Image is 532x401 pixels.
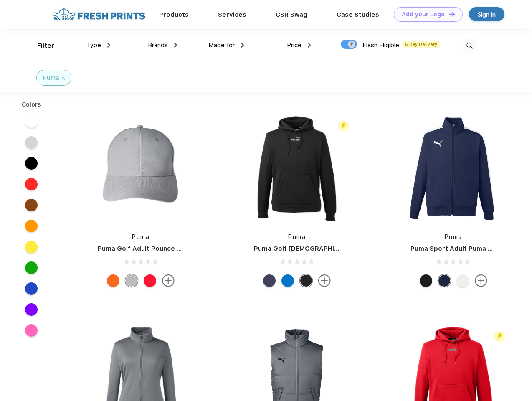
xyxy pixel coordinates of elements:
[208,41,235,49] span: Made for
[449,12,455,16] img: DT
[241,43,244,48] img: dropdown.png
[15,100,48,109] div: Colors
[254,245,409,252] a: Puma Golf [DEMOGRAPHIC_DATA]' Icon Golf Polo
[50,7,148,22] img: fo%20logo%202.webp
[107,43,110,48] img: dropdown.png
[338,120,349,132] img: flash_active_toggle.svg
[445,233,462,240] a: Puma
[174,43,177,48] img: dropdown.png
[463,39,476,53] img: desktop_search.svg
[162,274,175,287] img: more.svg
[398,113,509,224] img: func=resize&h=266
[98,245,225,252] a: Puma Golf Adult Pounce Adjustable Cap
[218,11,246,18] a: Services
[107,274,119,287] div: Vibrant Orange
[125,274,138,287] div: Quarry
[402,11,445,18] div: Add your Logo
[494,331,505,342] img: flash_active_toggle.svg
[420,274,432,287] div: Puma Black
[478,10,496,19] div: Sign in
[438,274,451,287] div: Peacoat
[300,274,312,287] div: Puma Black
[148,41,168,49] span: Brands
[62,77,65,80] img: filter_cancel.svg
[362,41,399,49] span: Flash Eligible
[288,233,306,240] a: Puma
[132,233,149,240] a: Puma
[308,43,311,48] img: dropdown.png
[469,7,504,21] a: Sign in
[318,274,331,287] img: more.svg
[263,274,276,287] div: Peacoat
[37,41,54,51] div: Filter
[144,274,156,287] div: High Risk Red
[403,41,440,48] span: 5 Day Delivery
[276,11,307,18] a: CSR Swag
[85,113,196,224] img: func=resize&h=266
[86,41,101,49] span: Type
[241,113,352,224] img: func=resize&h=266
[287,41,301,49] span: Price
[43,74,59,82] div: Puma
[475,274,487,287] img: more.svg
[456,274,469,287] div: White and Quiet Shade
[159,11,189,18] a: Products
[281,274,294,287] div: Lapis Blue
